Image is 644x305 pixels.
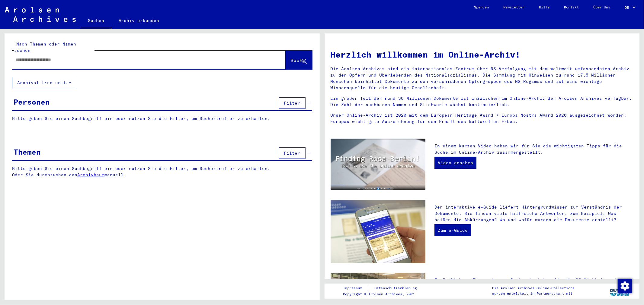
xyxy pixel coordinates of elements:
[12,165,312,178] p: Bitte geben Sie einen Suchbegriff ein oder nutzen Sie die Filter, um Suchertreffer zu erhalten. O...
[434,143,633,156] p: In einem kurzen Video haben wir für Sie die wichtigsten Tipps für die Suche im Online-Archiv zusa...
[331,66,634,91] p: Die Arolsen Archives sind ein internationales Zentrum über NS-Verfolgung mit dem weltweit umfasse...
[331,112,634,125] p: Unser Online-Archiv ist 2020 mit dem European Heritage Award / Europa Nostra Award 2020 ausgezeic...
[291,57,306,63] span: Suche
[331,48,634,61] h1: Herzlich willkommen im Online-Archiv!
[14,146,41,157] div: Themen
[279,97,306,109] button: Filter
[286,51,312,69] button: Suche
[618,279,632,293] img: Zustimmung ändern
[434,224,471,236] a: Zum e-Guide
[77,172,104,178] a: Archivbaum
[12,77,76,88] button: Archival tree units
[434,157,476,169] a: Video ansehen
[284,100,300,106] span: Filter
[343,291,424,297] p: Copyright © Arolsen Archives, 2021
[434,204,633,223] p: Der interaktive e-Guide liefert Hintergrundwissen zum Verständnis der Dokumente. Sie finden viele...
[331,139,425,190] img: video.jpg
[284,150,300,156] span: Filter
[492,285,575,291] p: Die Arolsen Archives Online-Collections
[12,115,312,122] p: Bitte geben Sie einen Suchbegriff ein oder nutzen Sie die Filter, um Suchertreffer zu erhalten.
[331,95,634,108] p: Ein großer Teil der rund 30 Millionen Dokumente ist inzwischen im Online-Archiv der Arolsen Archi...
[370,285,424,291] a: Datenschutzerklärung
[111,13,167,28] a: Archiv erkunden
[331,200,425,263] img: eguide.jpg
[609,283,631,298] img: yv_logo.png
[343,285,424,291] div: |
[5,7,76,22] img: Arolsen_neg.svg
[434,277,633,302] p: Zusätzlich zu Ihrer eigenen Recherche haben Sie die Möglichkeit, eine Anfrage an die Arolsen Arch...
[492,291,575,296] p: wurden entwickelt in Partnerschaft mit
[625,5,631,10] span: DE
[14,96,50,107] div: Personen
[279,147,306,159] button: Filter
[343,285,367,291] a: Impressum
[81,13,111,29] a: Suchen
[14,41,76,53] mat-label: Nach Themen oder Namen suchen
